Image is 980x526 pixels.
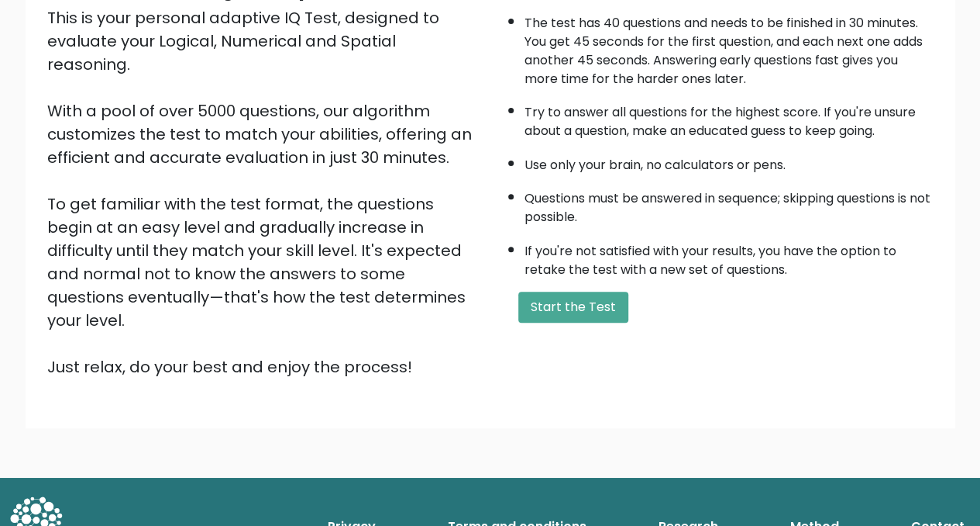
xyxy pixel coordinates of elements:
div: This is your personal adaptive IQ Test, designed to evaluate your Logical, Numerical and Spatial ... [47,6,481,379]
li: Try to answer all questions for the highest score. If you're unsure about a question, make an edu... [524,95,934,140]
li: If you're not satisfied with your results, you have the option to retake the test with a new set ... [524,234,934,279]
li: The test has 40 questions and needs to be finished in 30 minutes. You get 45 seconds for the firs... [524,6,934,88]
button: Start the Test [518,292,628,323]
li: Questions must be answered in sequence; skipping questions is not possible. [524,182,934,227]
li: Use only your brain, no calculators or pens. [524,148,934,175]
